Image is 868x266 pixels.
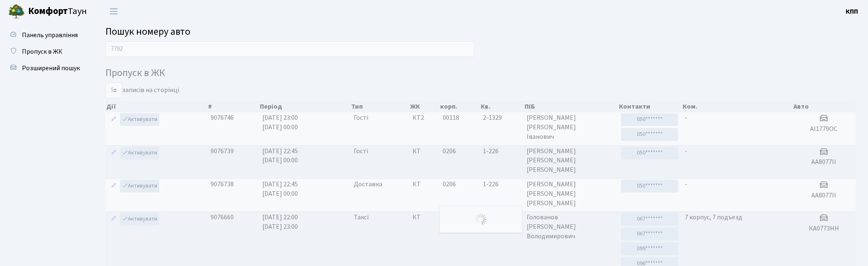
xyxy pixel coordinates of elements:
span: 0206 [443,180,456,189]
span: 0206 [443,147,456,156]
button: Переключити навігацію [103,5,124,18]
b: КПП [846,7,858,16]
img: logo.png [8,3,25,20]
input: Пошук [106,41,475,57]
th: Дії [106,101,207,112]
span: 00118 [443,113,459,122]
th: ПІБ [524,101,619,112]
span: 9076660 [211,213,234,222]
a: Активувати [120,213,159,226]
th: Тип [350,101,409,112]
a: Активувати [120,113,159,126]
a: Панель управління [4,27,87,43]
th: Ком. [682,101,793,112]
th: Період [259,101,350,112]
h5: АА8077ІІ [796,192,852,199]
span: [PERSON_NAME] [PERSON_NAME] [PERSON_NAME] [527,180,614,208]
span: Пошук номеру авто [106,24,190,39]
span: Доставка [354,180,382,189]
span: 7 корпус, 7 подъезд [685,213,742,222]
span: Гості [354,113,368,123]
span: [DATE] 22:45 [DATE] 00:00 [262,180,298,198]
span: [DATE] 22:45 [DATE] 00:00 [262,147,298,165]
a: Редагувати [109,113,119,126]
span: Гості [354,147,368,156]
a: Активувати [120,147,159,159]
span: - [685,113,687,122]
span: 1-226 [483,147,520,156]
th: Контакти [618,101,682,112]
span: КТ [412,213,436,222]
a: Пропуск в ЖК [4,43,87,60]
h4: Пропуск в ЖК [106,67,856,79]
a: Розширений пошук [4,60,87,76]
span: 1-226 [483,180,520,189]
a: Активувати [120,180,159,192]
span: - [685,147,687,156]
span: [PERSON_NAME] [PERSON_NAME] Іванович [527,113,614,142]
th: ЖК [409,101,439,112]
span: - [685,180,687,189]
span: Таксі [354,213,369,222]
a: Редагувати [109,213,119,226]
span: Панель управління [22,31,78,40]
b: Комфорт [28,5,68,18]
h5: АА8077ІІ [796,158,852,166]
span: КТ2 [412,113,436,123]
h5: КА0773НН [796,225,852,233]
span: КТ [412,180,436,189]
span: 9076738 [211,180,234,189]
th: # [207,101,259,112]
span: 9076739 [211,147,234,156]
th: корп. [439,101,480,112]
span: [PERSON_NAME] [PERSON_NAME] [PERSON_NAME] [527,147,614,175]
span: КТ [412,147,436,156]
span: Пропуск в ЖК [22,47,62,56]
th: Кв. [480,101,524,112]
span: Голованов [PERSON_NAME] Володимирович [527,213,614,241]
span: Таун [28,5,87,19]
span: [DATE] 22:00 [DATE] 23:00 [262,213,298,231]
a: Редагувати [109,180,119,192]
span: 2-1329 [483,113,520,123]
span: 9076746 [211,113,234,122]
span: [DATE] 23:00 [DATE] 00:00 [262,113,298,132]
h5: АІ1779ОС [796,125,852,133]
a: Редагувати [109,147,119,159]
th: Авто [793,101,856,112]
label: записів на сторінці [106,83,179,98]
a: КПП [846,7,858,17]
span: Розширений пошук [22,64,80,73]
select: записів на сторінці [106,83,122,98]
img: Обробка... [474,213,487,226]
